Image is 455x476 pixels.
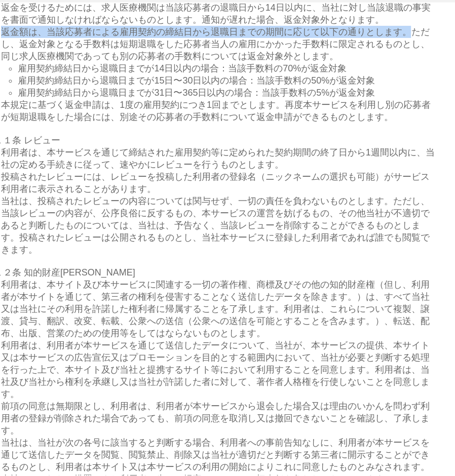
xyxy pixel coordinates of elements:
span: 返金を受けるためには、求人医療機関は当該応募者の退職日から14日以内に、当社に対し当該退職の事実を書面で通知しなければならないものとします。通知が遅れた場合、返金対象外となります。 [1,3,431,25]
span: 雇用契約締結日から退職日までが14日以内の場合：当該手数料の70%が返金対象 [18,63,347,73]
span: 雇用契約締結日から退職日までが31日〜365日以内の場合：当該手数料の5%が返金対象 [18,88,375,98]
span: 利用者は、利用者が本サービスを通じて送信したデータについて、当社が、本サービスの提供、本サイト又は本サービスの広告宣伝又はプロモーションを目的とする範囲内において、当社が必要と判断する処理を行っ... [1,341,430,400]
span: 利用者は、本サービスを通じて締結された雇用契約等に定められた契約期間の終了日から1週間以内に、当社の定める手続きに従って、速やかにレビューを行うものとします。 [1,147,435,170]
span: 雇用契約締結日から退職日までが15日〜30日以内の場合：当該手数料の50%が返金対象 [18,75,375,86]
span: 本規定に基づく返金申請は、1度の雇用契約につき1回までとします。再度本サービスを利用し別の応募者が短期退職をした場合には、別途その応募者の手数料について返金申請ができるものとします。 [1,100,431,122]
span: 利用者は、本サイト及び本サービスに関連する一切の著作権、商標及びその他の知的財産権（但し、利用者が本サイトを通じて、第三者の権利を侵害することなく送信したデータを除きます。）は、すべて当社又は当... [1,280,430,339]
span: 当社は、投稿されたレビューの内容については関与せず、一切の責任を負わないものとします。ただし、当該レビューの内容が、公序良俗に反するもの、本サービスの運営を妨げるもの、その他当社が不適切であると... [1,196,430,255]
span: 返金額は、当該応募者による雇用契約の締結日から退職日までの期間に応じて以下の通りとします。ただし、返金対象となる手数料は短期退職をした応募者当人の雇用にかかった手数料に限定されるものとし、同じ求... [1,27,430,61]
span: 投稿されたレビューには、レビューを投稿した利用者の登録名（ニックネームの選択も可能）がサービス利用者に表示されることがあります。 [1,172,430,194]
span: 前項の同意は無期限とし、利用者は、利用者が本サービスから退会した場合又は理由のいかんを問わず利用者の登録が削除された場合であっても、前項の同意を取消し又は撤回できないことを確認し、了承します。 [1,402,430,436]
